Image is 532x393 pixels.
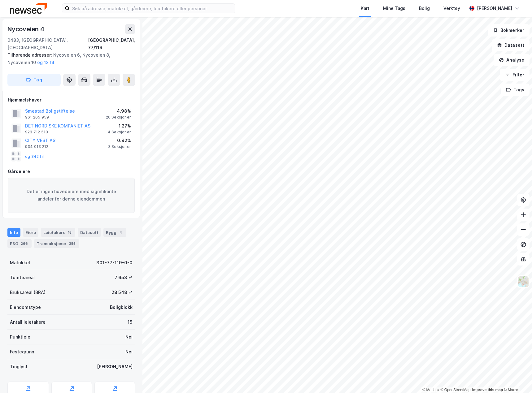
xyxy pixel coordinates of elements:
div: Bruksareal (BRA) [10,289,46,296]
div: 266 [20,240,29,247]
div: Boligblokk [110,304,133,311]
div: 28 548 ㎡ [111,289,133,296]
div: Nycoveien 4 [7,24,46,34]
div: Bygg [103,228,126,237]
div: 4.98% [106,107,131,115]
div: 4 [118,229,124,235]
div: Antall leietakere [10,318,46,326]
div: 0.92% [108,137,131,144]
div: [PERSON_NAME] [477,5,512,12]
div: Verktøy [443,5,460,12]
div: 4 Seksjoner [108,130,131,135]
div: Hjemmelshaver [8,96,135,104]
div: Bolig [419,5,430,12]
div: 7 653 ㎡ [115,274,133,281]
div: Datasett [78,228,101,237]
div: Info [7,228,20,237]
div: 0483, [GEOGRAPHIC_DATA], [GEOGRAPHIC_DATA] [7,37,88,51]
button: Analyse [494,54,530,66]
div: Nycoveien 6, Nycoveien 8, Nycoveien 10 [7,51,130,66]
div: 15 [67,229,73,235]
div: Transaksjoner [34,239,79,248]
input: Søk på adresse, matrikkel, gårdeiere, leietakere eller personer [70,4,235,13]
div: Leietakere [41,228,75,237]
div: Eiendomstype [10,304,41,311]
div: Punktleie [10,333,30,341]
button: Tag [7,74,61,86]
a: Mapbox [422,388,439,392]
button: Datasett [492,39,530,51]
div: 1.27% [108,122,131,130]
div: 923 712 518 [25,130,48,135]
div: Matrikkel [10,259,30,266]
button: Filter [500,69,530,81]
div: Nei [125,348,133,356]
div: 20 Seksjoner [106,115,131,120]
div: Gårdeiere [8,168,135,175]
a: Improve this map [472,388,503,392]
span: Tilhørende adresser: [7,52,53,58]
div: Nei [125,333,133,341]
div: Tomteareal [10,274,35,281]
div: Tinglyst [10,363,28,370]
button: Bokmerker [488,24,530,37]
img: newsec-logo.f6e21ccffca1b3a03d2d.png [10,3,47,14]
div: Eiere [23,228,38,237]
div: Kart [361,5,369,12]
div: Festegrunn [10,348,34,356]
div: Mine Tags [383,5,405,12]
div: Det er ingen hovedeiere med signifikante andeler for denne eiendommen [8,178,135,213]
iframe: Chat Widget [501,363,532,393]
div: 3 Seksjoner [108,144,131,149]
div: [GEOGRAPHIC_DATA], 77/119 [88,37,135,51]
div: 934 013 212 [25,144,48,149]
div: [PERSON_NAME] [97,363,133,370]
div: 301-77-119-0-0 [96,259,133,266]
a: OpenStreetMap [441,388,471,392]
button: Tags [501,84,530,96]
div: 961 265 959 [25,115,49,120]
img: Z [517,276,529,287]
div: 355 [68,240,77,247]
div: ESG [7,239,32,248]
div: 15 [128,318,133,326]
